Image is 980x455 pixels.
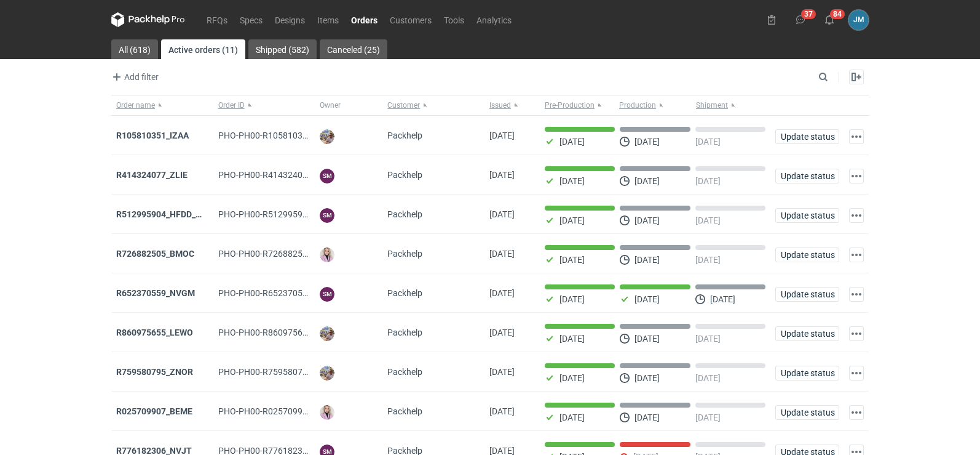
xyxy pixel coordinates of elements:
button: Customer [382,95,484,115]
button: Pre-Production [540,95,617,115]
p: [DATE] [559,176,585,186]
span: Packhelp [387,209,422,219]
button: Actions [849,287,864,302]
a: R759580795_ZNOR [116,367,193,377]
p: [DATE] [634,255,660,265]
a: Shipped (582) [248,39,317,59]
button: Add filter [109,70,159,84]
a: Orders [345,12,384,27]
span: Order name [116,100,155,110]
span: Packhelp [387,288,422,298]
span: 25/08/2025 [489,249,515,259]
span: Update status [781,369,834,377]
p: [DATE] [695,255,721,265]
a: Tools [438,12,470,27]
span: Packhelp [387,406,422,416]
p: [DATE] [695,413,721,422]
button: Production [617,95,694,115]
span: PHO-PH00-R652370559_NVGM [218,288,341,298]
span: Update status [781,408,834,417]
p: [DATE] [695,176,721,186]
p: [DATE] [634,137,660,147]
button: Shipment [694,95,770,115]
a: R652370559_NVGM [116,288,195,298]
span: Pre-Production [545,100,595,110]
span: PHO-PH00-R759580795_ZNOR [218,367,339,377]
span: Packhelp [387,328,422,337]
button: Update status [775,405,839,420]
p: [DATE] [634,413,660,422]
p: [DATE] [559,137,585,147]
figcaption: SM [320,287,334,302]
img: Michał Palasek [320,366,334,381]
button: Update status [775,129,839,144]
button: Issued [484,95,540,115]
strong: R025709907_BEME [116,406,192,416]
button: Order name [111,95,213,115]
a: Active orders (11) [161,39,245,59]
button: Actions [849,208,864,223]
p: [DATE] [559,215,585,225]
span: Production [619,100,656,110]
span: Customer [387,100,420,110]
a: Items [311,12,345,27]
a: Customers [384,12,438,27]
span: Packhelp [387,367,422,377]
p: [DATE] [559,255,585,265]
p: [DATE] [695,137,721,147]
a: All (618) [111,39,158,59]
img: Michał Palasek [320,326,334,341]
button: Actions [849,405,864,420]
button: 37 [791,10,810,30]
span: 26/08/2025 [489,170,515,180]
span: Update status [781,251,834,259]
figcaption: SM [320,208,334,223]
p: [DATE] [634,215,660,225]
span: 19/08/2025 [489,406,515,416]
p: [DATE] [559,294,585,304]
button: Actions [849,129,864,144]
span: PHO-PH00-R512995904_HFDD_MOOR [218,209,367,219]
button: Update status [775,366,839,381]
span: PHO-PH00-R414324077_ZLIE [218,170,333,180]
span: Update status [781,329,834,338]
button: Order ID [213,95,315,115]
button: Update status [775,248,839,262]
a: Specs [234,12,269,27]
p: [DATE] [634,334,660,344]
span: Packhelp [387,249,422,259]
a: Analytics [470,12,518,27]
img: Klaudia Wiśniewska [320,405,334,420]
span: 22/08/2025 [489,328,515,337]
button: Update status [775,169,839,183]
a: R105810351_IZAA [116,131,189,140]
span: Update status [781,211,834,220]
p: [DATE] [695,334,721,344]
p: [DATE] [559,334,585,344]
p: [DATE] [710,294,735,304]
span: Packhelp [387,131,422,140]
span: Update status [781,290,834,299]
a: R860975655_LEWO [116,328,193,337]
svg: Packhelp Pro [111,12,185,27]
figcaption: JM [848,10,869,30]
button: Actions [849,169,864,183]
a: R414324077_ZLIE [116,170,188,180]
p: [DATE] [695,215,721,225]
p: [DATE] [634,294,660,304]
strong: R512995904_HFDD_MOOR [116,209,221,219]
input: Search [816,70,855,84]
span: PHO-PH00-R105810351_IZAA [218,131,334,140]
p: [DATE] [695,373,721,383]
a: R726882505_BMOC [116,249,194,259]
div: Joanna Myślak [848,10,869,30]
img: Klaudia Wiśniewska [320,248,334,262]
span: Shipment [696,100,728,110]
span: Update status [781,132,834,141]
button: 84 [820,10,839,30]
span: 22/08/2025 [489,288,515,298]
button: Update status [775,326,839,341]
button: Actions [849,366,864,381]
